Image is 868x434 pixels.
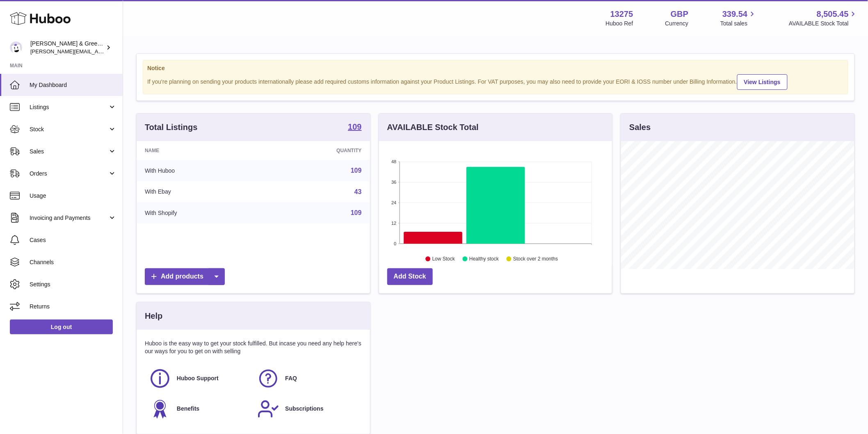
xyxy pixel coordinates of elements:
[137,202,263,224] td: With Shopify
[387,122,479,133] h3: AVAILABLE Stock Total
[30,214,108,222] span: Invoicing and Payments
[30,303,116,311] span: Returns
[387,268,433,285] a: Add Stock
[351,209,362,216] a: 109
[10,41,22,54] img: ellen@bluebadgecompany.co.uk
[257,398,357,420] a: Subscriptions
[30,258,116,266] span: Channels
[145,311,162,322] h3: Help
[671,9,688,20] strong: GBP
[606,20,633,27] div: Huboo Ref
[722,9,747,20] span: 339.54
[30,81,116,89] span: My Dashboard
[789,9,858,27] a: 8,505.45 AVAILABLE Stock Total
[720,20,757,27] span: Total sales
[629,122,651,133] h3: Sales
[720,9,757,27] a: 339.54 Total sales
[137,141,263,160] th: Name
[394,241,396,246] text: 0
[30,281,116,288] span: Settings
[285,405,323,413] span: Subscriptions
[348,123,361,131] strong: 109
[391,159,396,164] text: 48
[137,160,263,181] td: With Huboo
[30,48,164,55] span: [PERSON_NAME][EMAIL_ADDRESS][DOMAIN_NAME]
[177,405,199,413] span: Benefits
[30,40,104,55] div: [PERSON_NAME] & Green Ltd
[391,221,396,226] text: 12
[737,74,788,90] a: View Listings
[30,103,108,111] span: Listings
[257,368,357,390] a: FAQ
[145,340,362,355] p: Huboo is the easy way to get your stock fulfilled. But incase you need any help here's our ways f...
[137,181,263,203] td: With Ebay
[263,141,370,160] th: Quantity
[817,9,849,20] span: 8,505.45
[30,126,108,133] span: Stock
[30,236,116,244] span: Cases
[469,256,499,262] text: Healthy stock
[610,9,633,20] strong: 13275
[147,64,844,72] strong: Notice
[285,375,297,382] span: FAQ
[432,256,455,262] text: Low Stock
[30,170,108,178] span: Orders
[348,123,361,132] a: 109
[351,167,362,174] a: 109
[30,148,108,155] span: Sales
[149,398,249,420] a: Benefits
[30,192,116,200] span: Usage
[145,122,198,133] h3: Total Listings
[391,200,396,205] text: 24
[354,188,362,195] a: 43
[513,256,558,262] text: Stock over 2 months
[665,20,689,27] div: Currency
[145,268,225,285] a: Add products
[149,368,249,390] a: Huboo Support
[391,180,396,185] text: 36
[177,375,219,382] span: Huboo Support
[10,320,113,334] a: Log out
[789,20,858,27] span: AVAILABLE Stock Total
[147,73,844,90] div: If you're planning on sending your products internationally please add required customs informati...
